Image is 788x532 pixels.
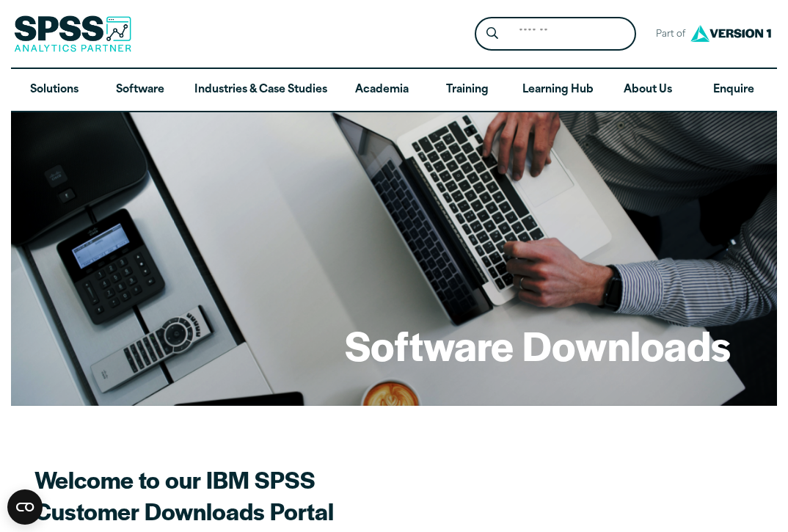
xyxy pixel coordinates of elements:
[14,15,131,52] img: SPSS Analytics Partner
[691,69,777,112] a: Enquire
[648,24,687,45] span: Part of
[97,69,183,112] a: Software
[475,17,636,51] form: Site Header Search Form
[345,318,731,372] h1: Software Downloads
[339,69,425,112] a: Academia
[486,27,498,40] svg: Search magnifying glass icon
[183,69,339,112] a: Industries & Case Studies
[11,69,97,112] a: Solutions
[7,489,43,525] button: Open CMP widget
[511,69,605,112] a: Learning Hub
[425,69,511,112] a: Training
[34,464,548,526] h2: Welcome to our IBM SPSS Customer Downloads Portal
[11,69,776,112] nav: Desktop version of site main menu
[478,21,506,48] button: Search magnifying glass icon
[687,20,775,47] img: Version1 Logo
[605,69,691,112] a: About Us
